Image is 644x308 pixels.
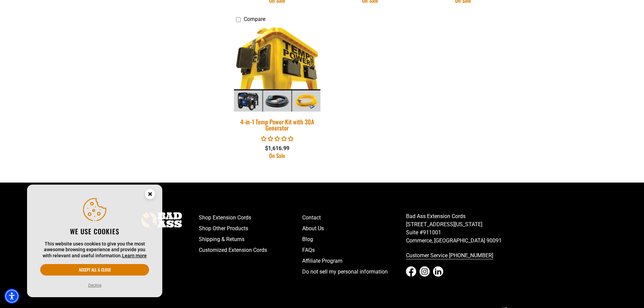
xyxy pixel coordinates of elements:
a: About Us [302,223,406,234]
button: Decline [86,282,103,289]
span: Compare [244,16,265,22]
a: This website uses cookies to give you the most awesome browsing experience and provide you with r... [122,253,147,258]
div: $1,616.99 [236,144,319,152]
a: Instagram - open in a new tab [420,266,430,277]
a: 4-in-1 Temp Power Kit with 30A Generator 4-in-1 Temp Power Kit with 30A Generator [236,26,319,135]
a: Shipping & Returns [199,234,303,245]
a: Contact [302,212,406,223]
a: FAQs [302,245,406,256]
a: Blog [302,234,406,245]
a: Customized Extension Cords [199,245,303,256]
a: Affiliate Program [302,256,406,266]
p: Bad Ass Extension Cords [STREET_ADDRESS][US_STATE] Suite #911001 Commerce, [GEOGRAPHIC_DATA] 90091 [406,212,510,245]
a: Shop Other Products [199,223,303,234]
div: Accessibility Menu [4,289,19,304]
aside: Cookie Consent [27,185,162,298]
a: Facebook - open in a new tab [406,266,416,277]
h2: We use cookies [40,227,149,236]
button: Accept all & close [40,264,149,276]
div: On Sale [236,153,319,158]
a: call 833-674-1699 [406,250,510,261]
a: Shop Extension Cords [199,212,303,223]
button: Close this option [138,185,162,206]
div: 4-in-1 Temp Power Kit with 30A Generator [236,119,319,131]
span: 0.00 stars [261,136,293,142]
a: Do not sell my personal information [302,266,406,277]
a: LinkedIn - open in a new tab [433,266,443,277]
p: This website uses cookies to give you the most awesome browsing experience and provide you with r... [40,241,149,259]
img: 4-in-1 Temp Power Kit with 30A Generator [230,25,325,112]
